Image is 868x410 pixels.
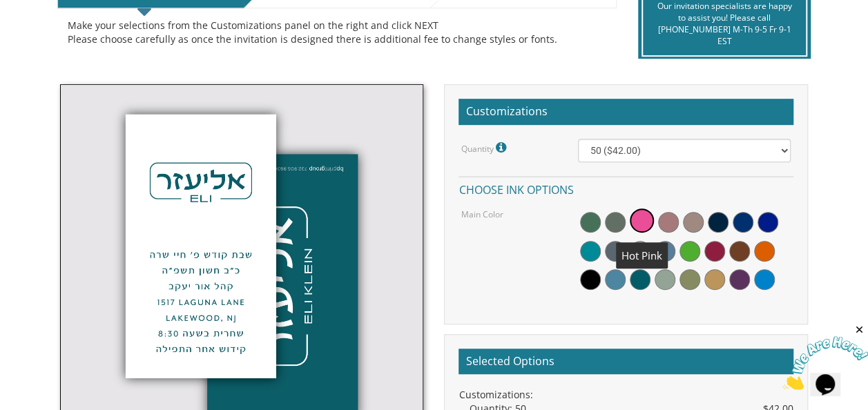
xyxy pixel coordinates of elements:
label: Main Color [461,208,503,220]
label: Quantity [461,139,510,157]
div: Make your selections from the Customizations panel on the right and click NEXT Please choose care... [68,19,606,46]
h2: Customizations [459,99,793,125]
h2: Selected Options [459,349,793,375]
div: Customizations: [459,388,793,402]
iframe: chat widget [782,324,868,389]
h4: Choose ink options [459,176,793,200]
